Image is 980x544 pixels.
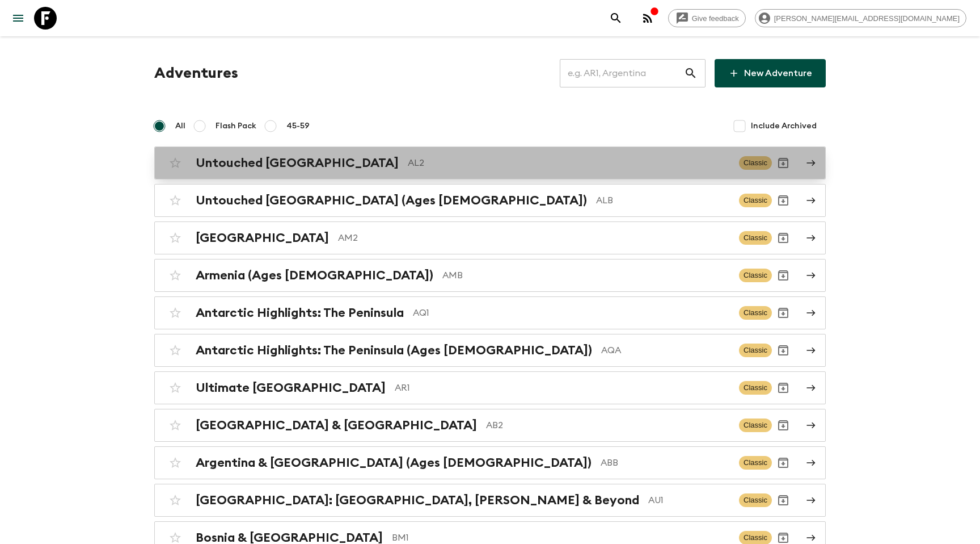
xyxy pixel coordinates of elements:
[668,9,746,27] a: Give feedback
[286,120,310,132] span: 45-59
[739,493,772,507] span: Classic
[739,344,772,357] span: Classic
[486,419,730,432] p: AB2
[196,380,386,395] h2: Ultimate [GEOGRAPHIC_DATA]
[196,493,639,508] h2: [GEOGRAPHIC_DATA]: [GEOGRAPHIC_DATA], [PERSON_NAME] & Beyond
[196,418,477,433] h2: [GEOGRAPHIC_DATA] & [GEOGRAPHIC_DATA]
[715,59,826,87] a: New Adventure
[154,409,826,442] a: [GEOGRAPHIC_DATA] & [GEOGRAPHIC_DATA]AB2ClassicArchive
[772,264,795,287] button: Archive
[154,259,826,292] a: Armenia (Ages [DEMOGRAPHIC_DATA])AMBClassicArchive
[772,489,795,512] button: Archive
[772,189,795,212] button: Archive
[196,306,404,320] h2: Antarctic Highlights: The Peninsula
[739,419,772,432] span: Classic
[196,455,592,470] h2: Argentina & [GEOGRAPHIC_DATA] (Ages [DEMOGRAPHIC_DATA])
[772,152,795,174] button: Archive
[772,376,795,399] button: Archive
[154,484,826,517] a: [GEOGRAPHIC_DATA]: [GEOGRAPHIC_DATA], [PERSON_NAME] & BeyondAU1ClassicArchive
[648,493,730,507] p: AU1
[7,7,29,30] button: menu
[739,269,772,282] span: Classic
[772,414,795,437] button: Archive
[154,334,826,367] a: Antarctic Highlights: The Peninsula (Ages [DEMOGRAPHIC_DATA])AQAClassicArchive
[596,194,730,207] p: ALB
[154,221,826,254] a: [GEOGRAPHIC_DATA]AM2ClassicArchive
[196,231,329,245] h2: [GEOGRAPHIC_DATA]
[751,120,817,132] span: Include Archived
[196,268,433,283] h2: Armenia (Ages [DEMOGRAPHIC_DATA])
[739,231,772,245] span: Classic
[216,120,256,132] span: Flash Pack
[601,344,730,357] p: AQA
[605,7,627,30] button: search adventures
[442,269,730,282] p: AMB
[772,339,795,362] button: Archive
[686,14,745,23] span: Give feedback
[154,147,826,179] a: Untouched [GEOGRAPHIC_DATA]AL2ClassicArchive
[755,9,966,27] div: [PERSON_NAME][EMAIL_ADDRESS][DOMAIN_NAME]
[413,306,730,320] p: AQ1
[154,371,826,404] a: Ultimate [GEOGRAPHIC_DATA]AR1ClassicArchive
[739,381,772,395] span: Classic
[772,302,795,324] button: Archive
[772,451,795,474] button: Archive
[772,227,795,249] button: Archive
[175,120,185,132] span: All
[154,446,826,479] a: Argentina & [GEOGRAPHIC_DATA] (Ages [DEMOGRAPHIC_DATA])ABBClassicArchive
[154,184,826,217] a: Untouched [GEOGRAPHIC_DATA] (Ages [DEMOGRAPHIC_DATA])ALBClassicArchive
[196,193,587,208] h2: Untouched [GEOGRAPHIC_DATA] (Ages [DEMOGRAPHIC_DATA])
[739,456,772,470] span: Classic
[408,156,730,170] p: AL2
[601,456,730,470] p: ABB
[154,296,826,329] a: Antarctic Highlights: The PeninsulaAQ1ClassicArchive
[560,57,684,89] input: e.g. AR1, Argentina
[739,194,772,207] span: Classic
[196,156,399,170] h2: Untouched [GEOGRAPHIC_DATA]
[768,14,966,23] span: [PERSON_NAME][EMAIL_ADDRESS][DOMAIN_NAME]
[196,343,592,358] h2: Antarctic Highlights: The Peninsula (Ages [DEMOGRAPHIC_DATA])
[739,306,772,320] span: Classic
[395,381,730,395] p: AR1
[338,231,730,245] p: AM2
[154,62,238,85] h1: Adventures
[739,156,772,170] span: Classic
